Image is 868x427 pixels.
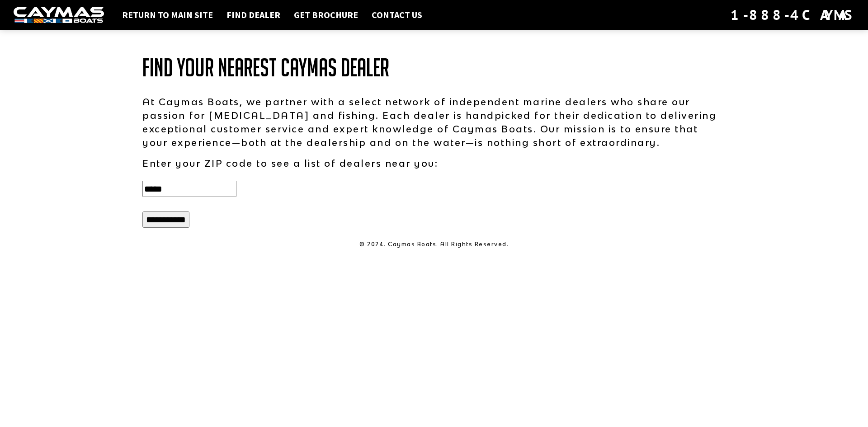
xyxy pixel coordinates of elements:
[118,9,217,21] a: Return to main site
[14,7,104,23] img: white-logo-c9c8dbefe5ff5ceceb0f0178aa75bf4bb51f6bca0971e226c86eb53dfe498488.png
[142,156,726,170] p: Enter your ZIP code to see a list of dealers near you:
[142,240,726,249] p: © 2024. Caymas Boats. All Rights Reserved.
[289,9,363,21] a: Get Brochure
[142,54,726,81] h1: Find Your Nearest Caymas Dealer
[367,9,427,21] a: Contact Us
[731,5,854,25] div: 1-888-4CAYMAS
[222,9,285,21] a: Find Dealer
[142,95,726,149] p: At Caymas Boats, we partner with a select network of independent marine dealers who share our pas...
